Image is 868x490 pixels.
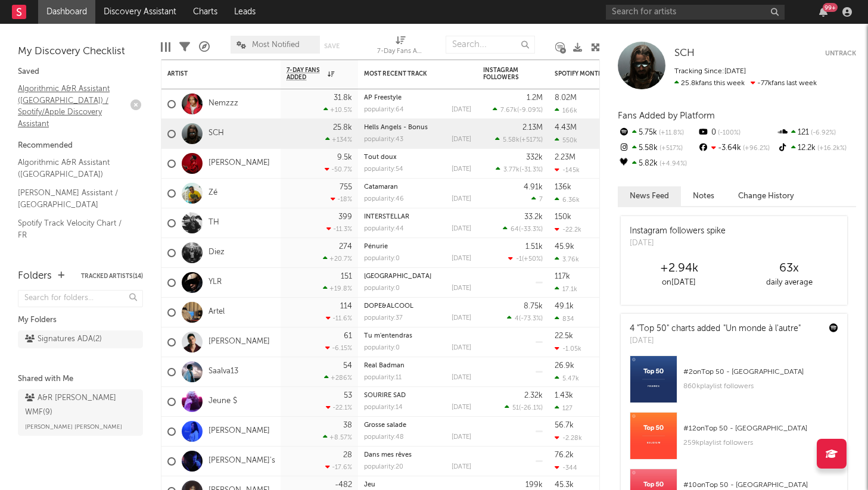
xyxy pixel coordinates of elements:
div: Recommended [18,139,143,153]
span: -9.09 % [519,107,541,114]
div: -344 [555,464,577,472]
a: Saalva13 [209,367,238,377]
a: [PERSON_NAME] [209,158,270,168]
div: 136k [555,183,571,191]
div: 26.9k [555,362,574,370]
a: Dans mes rêves [364,452,412,458]
div: 399 [338,213,352,221]
a: Hells Angels - Bonus [364,124,428,131]
div: [DATE] [452,404,471,411]
span: 7-Day Fans Added [287,67,325,81]
div: [DATE] [452,166,471,173]
div: 99 + [823,3,838,12]
div: 755 [340,183,352,191]
div: 54 [343,362,352,370]
span: -100 % [716,130,741,136]
span: -73.3 % [521,316,541,322]
div: Spotify Monthly Listeners [555,70,644,77]
a: Jeune $ [209,397,237,407]
div: popularity: 48 [364,434,404,441]
div: 259k playlist followers [683,436,838,450]
div: [DATE] [452,285,471,292]
span: +517 % [521,137,541,143]
div: on [DATE] [624,276,734,290]
a: Real Badman [364,363,405,369]
a: Nemzzz [209,99,238,109]
div: [DATE] [452,434,471,441]
div: 7-Day Fans Added (7-Day Fans Added) [377,30,425,64]
div: 117k [555,273,570,280]
div: My Discovery Checklist [18,45,143,59]
span: 64 [511,226,519,233]
span: Tracking Since: [DATE] [674,68,746,75]
a: Signatures ADA(2) [18,330,143,348]
div: 5.75k [618,125,697,141]
a: [PERSON_NAME] [209,337,270,347]
div: INTERSTELLAR [364,214,471,220]
div: Pénurie [364,244,471,250]
input: Search for folders... [18,290,143,307]
div: [DATE] [452,107,471,113]
span: Most Notified [252,41,300,49]
div: # 2 on Top 50 - [GEOGRAPHIC_DATA] [683,365,838,379]
div: popularity: 64 [364,107,404,113]
button: News Feed [618,186,681,206]
div: popularity: 46 [364,196,404,202]
div: DOPE&ALCOOL [364,303,471,310]
a: INTERSTELLAR [364,214,409,220]
div: 5.58k [618,141,697,156]
div: Signatures ADA ( 2 ) [25,332,102,347]
span: -26.1 % [521,405,541,411]
div: 332k [526,154,543,161]
div: [DATE] [452,226,471,232]
div: -1.05k [555,345,581,352]
div: SOURIRE SAD [364,392,471,399]
a: SOURIRE SAD [364,392,406,399]
a: Pénurie [364,244,388,250]
a: [PERSON_NAME] [209,426,270,436]
a: Grosse salade [364,422,406,429]
a: Tout doux [364,154,397,161]
div: 49.1k [555,302,574,310]
div: Artist [167,70,257,77]
div: 3.76k [555,255,579,263]
div: ( ) [507,314,543,322]
a: SCH [674,48,695,60]
div: A&R Pipeline [199,30,210,64]
div: A&R [PERSON_NAME] WMF ( 9 ) [25,391,133,420]
div: popularity: 43 [364,136,403,143]
div: -11.3 % [326,225,352,233]
div: 151 [341,273,352,280]
input: Search... [446,36,535,54]
span: -6.92 % [809,130,836,136]
a: Jeu [364,482,375,488]
button: Save [324,43,340,49]
div: 0 [697,125,776,141]
a: Catamaran [364,184,398,191]
div: popularity: 0 [364,255,400,262]
a: Algorithmic A&R Assistant ([GEOGRAPHIC_DATA]) / Spotify/Apple Discovery Assistant [18,82,131,130]
div: +20.7 % [323,255,352,263]
span: +16.2k % [816,145,847,152]
a: Artel [209,307,225,317]
div: 834 [555,315,574,323]
div: Tu m'entendras [364,333,471,339]
span: [PERSON_NAME] [PERSON_NAME] [25,420,122,434]
div: 9.5k [337,154,352,161]
div: -145k [555,166,580,174]
a: AP Freestyle [364,95,402,101]
div: Rotterdam [364,273,471,280]
div: popularity: 0 [364,345,400,351]
div: 150k [555,213,571,221]
div: [DATE] [452,464,471,470]
span: SCH [674,48,695,58]
div: Catamaran [364,184,471,191]
a: YLR [209,277,222,288]
span: 4 [515,316,519,322]
div: daily average [734,276,844,290]
div: 28 [343,451,352,459]
div: [DATE] [452,315,471,322]
div: ( ) [495,136,543,143]
a: [PERSON_NAME]'s [209,456,275,466]
div: -17.6 % [325,463,352,471]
